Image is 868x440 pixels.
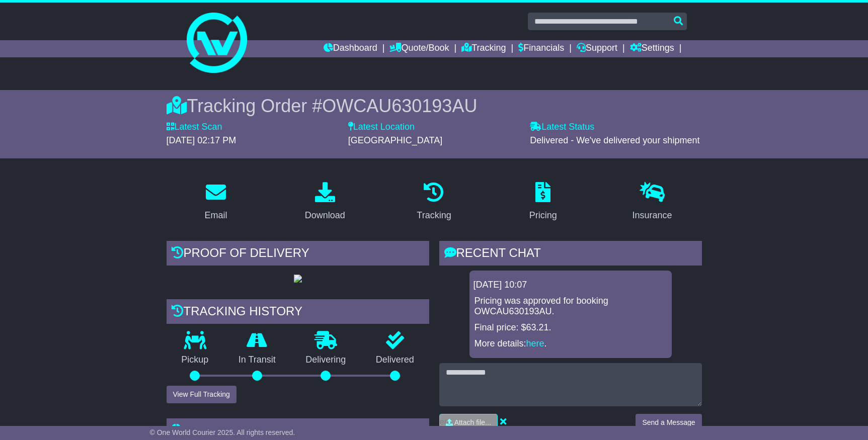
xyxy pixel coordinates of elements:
div: Pricing [529,209,557,222]
label: Latest Location [348,122,415,133]
a: Dashboard [324,40,377,57]
div: Download [305,209,345,222]
div: Proof of Delivery [167,241,429,268]
div: Insurance [633,209,672,222]
p: Delivered [361,355,429,366]
span: OWCAU630193AU [322,96,477,116]
a: Support [577,40,617,57]
span: [GEOGRAPHIC_DATA] [348,135,442,145]
a: Insurance [626,179,679,226]
a: Financials [518,40,564,57]
button: View Full Tracking [167,386,236,403]
span: Delivered - We've delivered your shipment [530,135,699,145]
a: here [526,338,544,348]
a: Pricing [523,179,564,226]
div: Email [204,209,227,222]
p: More details: . [475,338,667,349]
button: Send a Message [636,414,701,431]
p: Pricing was approved for booking OWCAU630193AU. [475,296,667,317]
div: RECENT CHAT [439,241,702,268]
a: Tracking [461,40,506,57]
div: [DATE] 10:07 [474,280,668,291]
img: GetPodImage [294,275,302,283]
span: © One World Courier 2025. All rights reserved. [150,428,295,436]
p: In Transit [223,355,291,366]
label: Latest Status [530,122,594,133]
a: Tracking [410,179,457,226]
a: Download [298,179,352,226]
p: Delivering [291,355,361,366]
a: Settings [630,40,674,57]
span: [DATE] 02:17 PM [167,135,236,145]
p: Pickup [167,355,224,366]
a: Quote/Book [389,40,449,57]
div: Tracking Order # [167,95,702,117]
div: Tracking history [167,299,429,326]
div: Tracking [417,209,451,222]
p: Final price: $63.21. [475,322,667,333]
a: Email [198,179,233,226]
label: Latest Scan [167,122,222,133]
